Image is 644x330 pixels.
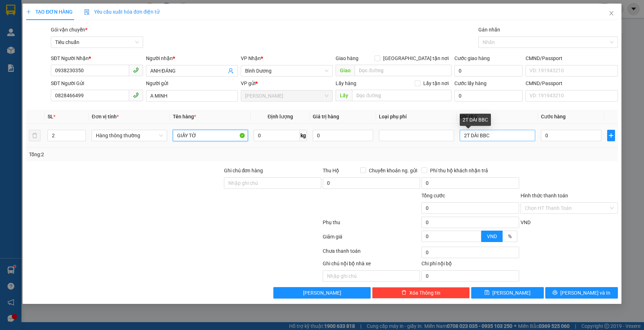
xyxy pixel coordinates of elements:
span: Đơn vị tính [92,114,118,119]
input: Ghi chú đơn hàng [224,177,321,189]
span: Phí thu hộ khách nhận trả [427,167,491,174]
label: Cước lấy hàng [454,80,487,86]
div: CMND/Passport [526,79,618,87]
span: VND [521,220,531,225]
div: Tổng: 2 [29,151,249,158]
span: Hàng thông thường [96,130,162,141]
span: Gói vận chuyển [51,27,87,33]
div: Giảm giá [322,233,421,245]
label: Cước giao hàng [454,55,490,61]
span: Tên hàng [173,114,196,119]
span: Xóa Thông tin [409,289,440,297]
span: Lấy [336,90,352,101]
div: Ghi chú nội bộ nhà xe [323,260,420,270]
input: 0 [313,130,373,141]
span: Chuyển khoản ng. gửi [366,167,420,174]
span: SL [48,114,53,119]
input: VD: Bàn, Ghế [173,130,248,141]
th: Loại phụ phí [376,110,457,124]
span: kg [300,130,307,141]
span: [PERSON_NAME] [492,289,531,297]
span: [PERSON_NAME] và In [560,289,610,297]
span: plus [608,133,615,138]
input: Ghi Chú [460,130,535,141]
span: Thu Hộ [323,168,339,173]
span: Lấy hàng [336,80,356,86]
div: CMND/Passport [526,54,618,62]
label: Gán nhãn [478,27,500,33]
input: Cước giao hàng [454,65,523,77]
div: Người gửi [146,79,238,87]
span: printer [552,290,557,296]
div: SĐT Người Gửi [51,79,143,87]
span: user-add [228,68,234,74]
div: Chi phí nội bộ [421,260,519,270]
label: Hình thức thanh toán [521,193,568,198]
span: Cước hàng [541,114,566,119]
input: Dọc đường [355,65,452,76]
button: [PERSON_NAME] [273,287,371,299]
span: Giá trị hàng [313,114,339,119]
span: [PERSON_NAME] [303,289,341,297]
th: Ghi chú [457,110,538,124]
span: Yêu cầu xuất hóa đơn điện tử [84,9,160,15]
span: delete [401,290,406,296]
div: 2T DÀI BBC [460,114,491,126]
button: printer[PERSON_NAME] và In [545,287,618,299]
span: VND [487,233,497,239]
span: VP Nhận [241,55,261,61]
input: Nhập ghi chú [323,270,420,282]
button: Close [601,4,621,24]
input: Dọc đường [352,90,452,101]
span: Tổng cước [421,193,445,198]
button: deleteXóa Thông tin [372,287,469,299]
span: [GEOGRAPHIC_DATA] tận nơi [380,54,452,62]
span: phone [133,67,139,73]
span: Định lượng [268,114,293,119]
div: Người nhận [146,54,238,62]
span: close [609,10,614,16]
span: phone [133,92,139,98]
span: save [484,290,489,296]
span: plus [26,9,31,14]
span: Lấy tận nơi [420,79,452,87]
button: save[PERSON_NAME] [471,287,544,299]
span: % [508,233,512,239]
button: plus [607,130,615,141]
span: Cư Kuin [245,90,328,101]
div: SĐT Người Nhận [51,54,143,62]
img: icon [84,9,90,15]
span: Bình Dương [245,65,328,76]
span: Giao [336,65,355,76]
span: Tiêu chuẩn [55,37,138,48]
div: VP gửi [241,79,333,87]
div: Chưa thanh toán [322,247,421,260]
input: Cước lấy hàng [454,90,523,102]
button: delete [29,130,40,141]
span: TẠO ĐƠN HÀNG [26,9,73,15]
label: Ghi chú đơn hàng [224,168,263,173]
div: Phụ thu [322,218,421,231]
span: Giao hàng [336,55,358,61]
